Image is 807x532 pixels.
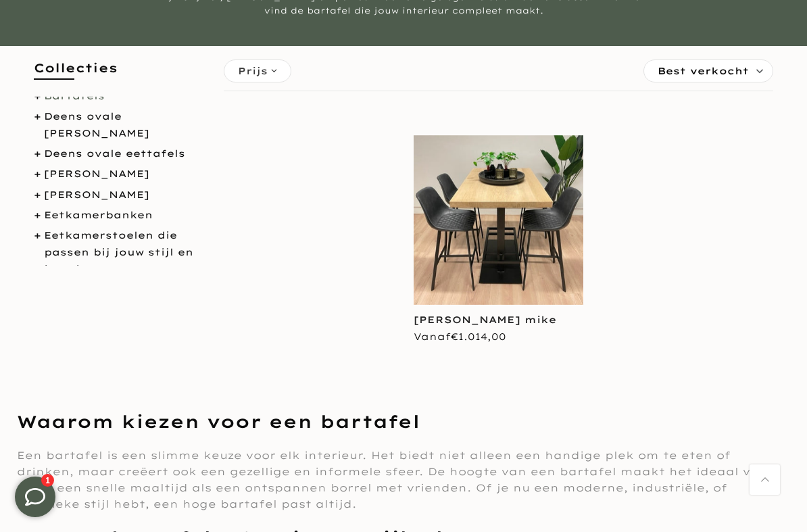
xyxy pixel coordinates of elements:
[44,147,185,160] a: Deens ovale eettafels
[17,448,790,512] p: Een bartafel is een slimme keuze voor elk interieur. Het biedt niet alleen een handige plek om te...
[44,110,149,139] a: Deens ovale [PERSON_NAME]
[1,463,69,531] iframe: toggle-frame
[44,229,193,275] a: Eetkamerstoelen die passen bij jouw stijl en interieur
[44,90,105,102] a: Bartafels
[17,410,790,434] h2: Waarom kiezen voor een bartafel
[414,314,556,326] a: [PERSON_NAME] mike
[34,59,203,90] h5: Collecties
[44,168,149,180] a: [PERSON_NAME]
[238,64,268,78] span: Prijs
[644,60,773,82] label: Sorteren:Best verkocht
[658,60,749,82] span: Best verkocht
[44,189,149,201] a: [PERSON_NAME]
[451,331,506,343] span: €1.014,00
[750,464,780,495] a: Terug naar boven
[414,331,506,343] span: Vanaf
[44,209,153,221] a: Eetkamerbanken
